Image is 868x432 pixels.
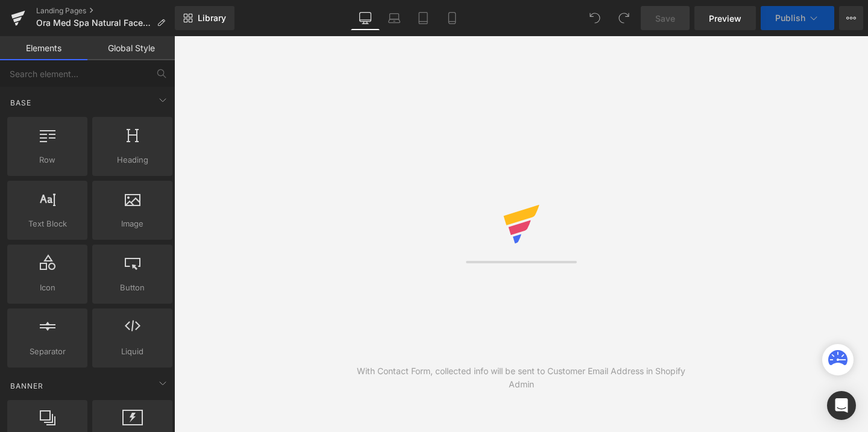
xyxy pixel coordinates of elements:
[36,6,175,16] a: Landing Pages
[87,36,175,60] a: Global Style
[9,380,45,392] span: Banner
[96,154,169,166] span: Heading
[438,6,467,30] a: Mobile
[96,345,169,358] span: Liquid
[351,6,380,30] a: Desktop
[709,12,741,25] span: Preview
[11,281,84,294] span: Icon
[839,6,863,30] button: More
[9,97,33,108] span: Base
[175,6,234,30] a: New Library
[380,6,409,30] a: Laptop
[775,13,805,23] span: Publish
[348,365,695,391] div: With Contact Form, collected info will be sent to Customer Email Address in Shopify Admin
[583,6,607,30] button: Undo
[655,12,675,25] span: Save
[36,18,152,28] span: Ora Med Spa Natural Facelift $69.95 DTB-2
[96,281,169,294] span: Button
[827,391,856,420] div: Open Intercom Messenger
[11,154,84,166] span: Row
[198,13,226,23] span: Library
[612,6,636,30] button: Redo
[96,218,169,230] span: Image
[694,6,756,30] a: Preview
[11,345,84,358] span: Separator
[761,6,834,30] button: Publish
[11,218,84,230] span: Text Block
[409,6,438,30] a: Tablet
